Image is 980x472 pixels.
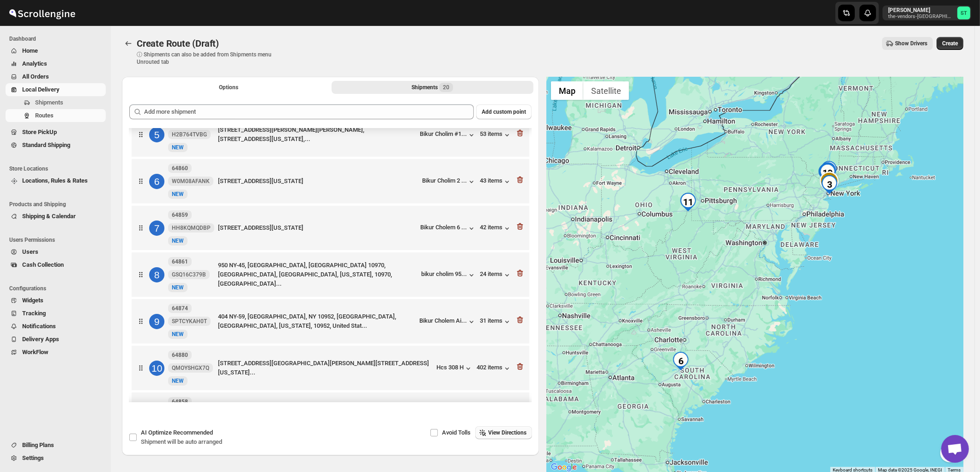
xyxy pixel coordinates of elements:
[419,317,476,326] button: Bikur Cholem Ai...
[172,178,210,185] span: W0M08AFANK
[817,164,836,182] div: 14
[476,104,532,119] button: Add custom point
[149,267,164,282] div: 8
[422,177,476,186] button: Bikur Cholim 2 ...
[961,10,967,16] text: ST
[172,352,188,358] b: 64880
[132,206,529,250] div: 764859HH8KQMQDBPNEW[STREET_ADDRESS][US_STATE]Bikur Cholem 6 ...42 items
[127,81,330,94] button: All Route Options
[6,307,106,320] button: Tracking
[941,435,969,463] div: Open chat
[6,346,106,359] button: WorkFlow
[817,164,835,182] div: 10
[172,165,188,172] b: 64860
[679,193,697,211] div: 11
[421,270,467,277] div: bikur cholim 95...
[172,378,184,384] span: NEW
[937,37,963,50] button: Create
[332,81,534,94] button: Selected Shipments
[172,144,184,151] span: NEW
[6,320,106,333] button: Notifications
[132,392,529,437] div: 1164858RA61BE70WGNEW[STREET_ADDRESS][US_STATE]Okg Tech99 items
[22,454,44,461] span: Settings
[132,159,529,203] div: 664860W0M08AFANKNEW[STREET_ADDRESS][US_STATE]Bikur Cholim 2 ...43 items
[6,210,106,223] button: Shipping & Calendar
[819,164,837,182] div: 12
[9,165,106,172] span: Store Locations
[22,261,64,268] span: Cash Collection
[480,130,512,140] button: 53 items
[475,426,532,439] button: View Directions
[22,213,76,220] span: Shipping & Calendar
[422,177,467,184] div: Bikur Cholim 2 ...
[6,109,106,122] button: Routes
[22,248,38,255] span: Users
[172,398,188,405] b: 64858
[22,86,60,93] span: Local Delivery
[172,212,188,218] b: 64859
[132,299,529,343] div: 964874SPTCYKAH0TNEW404 NY-59, [GEOGRAPHIC_DATA], NY 10952, [GEOGRAPHIC_DATA], [GEOGRAPHIC_DATA], ...
[6,96,106,109] button: Shipments
[22,441,54,448] span: Billing Plans
[419,317,467,324] div: Bikur Cholem Ai...
[122,97,539,406] div: Selected Shipments
[888,6,954,14] p: [PERSON_NAME]
[9,285,106,292] span: Configurations
[6,70,106,83] button: All Orders
[480,177,512,186] button: 43 items
[942,40,958,47] span: Create
[480,317,512,326] button: 31 items
[22,336,59,343] span: Delivery Apps
[173,429,213,436] span: Recommended
[6,174,106,187] button: Locations, Rules & Rates
[132,252,529,297] div: 864861GSQ16C379BNEW950 NY-45, [GEOGRAPHIC_DATA], [GEOGRAPHIC_DATA] 10970, [GEOGRAPHIC_DATA], [GEO...
[6,333,106,346] button: Delivery Apps
[218,359,433,377] div: [STREET_ADDRESS][GEOGRAPHIC_DATA][PERSON_NAME][STREET_ADDRESS][US_STATE]...
[420,130,476,140] button: Bikur Cholim #1...
[480,270,512,280] div: 24 items
[421,270,476,280] button: bikur cholim 95...
[7,1,77,25] img: ScrollEngine
[820,161,838,179] div: 20
[122,37,135,50] button: Routes
[218,312,416,331] div: 404 NY-59, [GEOGRAPHIC_DATA], NY 10952, [GEOGRAPHIC_DATA], [GEOGRAPHIC_DATA], [US_STATE], 10952, ...
[172,305,188,312] b: 64874
[6,258,106,271] button: Cash Collection
[883,6,971,20] button: User menu
[477,364,512,373] button: 402 items
[137,51,282,66] p: ⓘ Shipments can also be added from Shipments menu Unrouted tab
[22,60,47,67] span: Analytics
[9,35,106,43] span: Dashboard
[9,236,106,244] span: Users Permissions
[6,245,106,258] button: Users
[141,429,213,436] span: AI Optimize
[35,99,63,106] span: Shipments
[22,349,48,356] span: WorkFlow
[488,429,526,436] span: View Directions
[6,44,106,57] button: Home
[482,108,526,116] span: Add custom point
[218,177,418,186] div: [STREET_ADDRESS][US_STATE]
[218,223,417,233] div: [STREET_ADDRESS][US_STATE]
[22,323,56,330] span: Notifications
[818,164,836,182] div: 18
[22,47,38,54] span: Home
[420,224,476,233] button: Bikur Cholem 6 ...
[6,439,106,452] button: Billing Plans
[6,57,106,70] button: Analytics
[411,83,453,92] div: Shipments
[818,163,837,181] div: 16
[420,130,467,137] div: Bikur Cholim #1...
[6,294,106,307] button: Widgets
[22,129,57,135] span: Store PickUp
[22,177,88,184] span: Locations, Rules & Rates
[820,175,839,194] div: 3
[9,201,106,208] span: Products and Shipping
[940,444,959,462] button: Map camera controls
[172,191,184,197] span: NEW
[671,352,690,370] div: 6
